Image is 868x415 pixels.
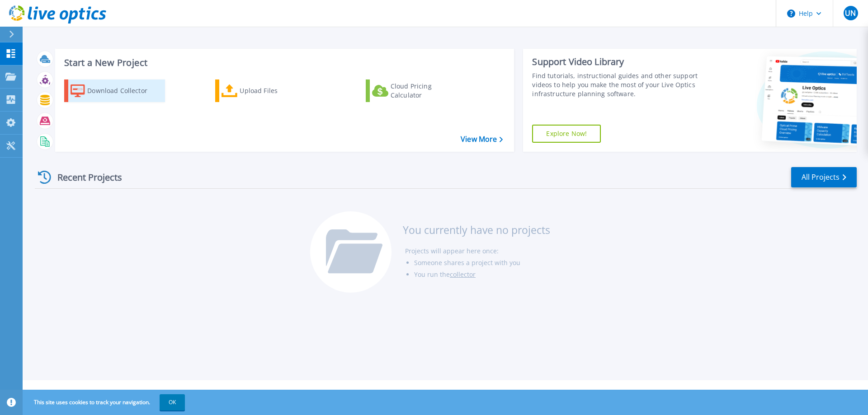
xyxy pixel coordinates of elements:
[414,269,550,280] li: You run the
[391,82,463,100] div: Cloud Pricing Calculator
[414,257,550,269] li: Someone shares a project with you
[240,82,312,100] div: Upload Files
[64,79,165,102] a: Download Collector
[25,394,185,410] span: This site uses cookies to track your navigation.
[87,82,160,100] div: Download Collector
[532,71,702,98] div: Find tutorials, instructional guides and other support videos to help you make the most of your L...
[403,225,550,235] h3: You currently have no projects
[405,245,550,257] li: Projects will appear here once:
[64,58,503,68] h3: Start a New Project
[160,394,185,410] button: OK
[791,167,857,187] a: All Projects
[532,125,601,143] a: Explore Now!
[845,9,856,17] span: UN
[532,56,702,68] div: Support Video Library
[461,135,503,144] a: View More
[215,79,316,102] a: Upload Files
[35,166,134,188] div: Recent Projects
[450,270,476,279] a: collector
[366,79,467,102] a: Cloud Pricing Calculator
